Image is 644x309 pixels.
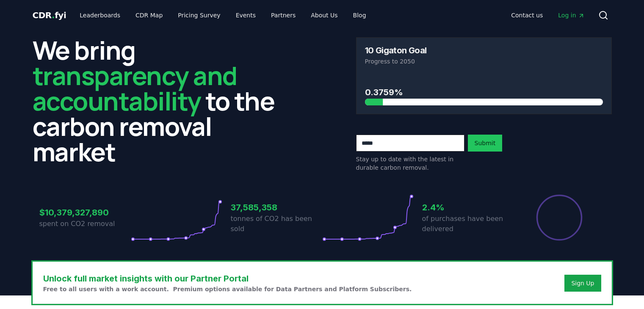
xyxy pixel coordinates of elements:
[33,9,66,21] a: CDR.fyi
[564,275,601,292] button: Sign Up
[73,8,373,23] nav: Main
[365,46,427,55] h3: 10 Gigaton Goal
[229,8,263,23] a: Events
[33,58,237,118] span: transparency and accountability
[356,155,464,172] p: Stay up to date with the latest in durable carbon removal.
[504,8,550,23] a: Contact us
[468,135,503,152] button: Submit
[43,285,412,293] p: Free to all users with a work account. Premium options available for Data Partners and Platform S...
[39,219,131,229] p: spent on CO2 removal
[422,214,514,234] p: of purchases have been delivered
[504,8,591,23] nav: Main
[365,86,603,99] h3: 0.3759%
[231,214,322,234] p: tonnes of CO2 has been sold
[39,206,131,219] h3: $10,379,327,890
[231,201,322,214] h3: 37,585,358
[304,8,344,23] a: About Us
[43,272,412,285] h3: Unlock full market insights with our Partner Portal
[129,8,169,23] a: CDR Map
[558,11,584,19] span: Log in
[346,8,373,23] a: Blog
[33,10,66,20] span: CDR fyi
[422,201,514,214] h3: 2.4%
[33,37,288,164] h2: We bring to the carbon removal market
[171,8,227,23] a: Pricing Survey
[365,57,603,66] p: Progress to 2050
[536,194,583,241] div: Percentage of sales delivered
[571,279,594,287] a: Sign Up
[73,8,127,23] a: Leaderboards
[551,8,591,23] a: Log in
[264,8,302,23] a: Partners
[52,10,55,20] span: .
